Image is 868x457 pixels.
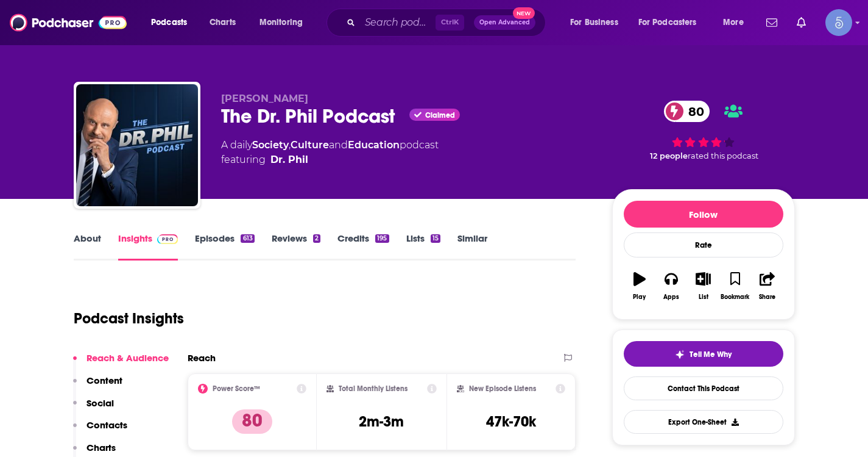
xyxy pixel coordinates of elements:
[289,139,291,151] span: ,
[562,13,633,32] button: open menu
[425,112,455,118] span: Claimed
[624,376,783,400] a: Contact This Podcast
[825,9,852,36] img: User Profile
[251,13,319,32] button: open menu
[663,293,679,301] div: Apps
[221,153,439,167] span: featuring
[825,9,852,36] span: Logged in as Spiral5-G1
[624,341,783,367] button: tell me why sparkleTell Me Why
[188,352,216,364] h2: Reach
[118,232,178,261] a: InsightsPodchaser Pro
[751,264,783,308] button: Share
[570,14,618,31] span: For Business
[210,14,236,31] span: Charts
[474,15,535,30] button: Open AdvancedNew
[715,13,759,32] button: open menu
[157,234,178,244] img: Podchaser Pro
[723,14,744,31] span: More
[431,234,440,243] div: 15
[624,264,655,308] button: Play
[338,9,557,37] div: Search podcasts, credits, & more...
[360,13,436,32] input: Search podcasts, credits, & more...
[513,7,535,19] span: New
[329,139,348,151] span: and
[348,139,400,151] a: Education
[825,9,852,36] button: Show profile menu
[86,442,116,453] p: Charts
[213,384,260,393] h2: Power Score™
[73,375,122,397] button: Content
[792,12,811,33] a: Show notifications dropdown
[195,232,254,261] a: Episodes613
[650,151,688,160] span: 12 people
[86,352,169,364] p: Reach & Audience
[259,14,303,31] span: Monitoring
[291,139,329,151] a: Culture
[74,232,101,261] a: About
[337,232,389,261] a: Credits195
[638,14,697,31] span: For Podcasters
[630,13,715,32] button: open menu
[74,309,184,328] h1: Podcast Insights
[270,153,308,167] div: Dr. Phil
[759,293,775,301] div: Share
[761,12,782,33] a: Show notifications dropdown
[232,409,272,434] p: 80
[699,293,708,301] div: List
[76,84,198,206] img: The Dr. Phil Podcast
[721,293,749,301] div: Bookmark
[436,15,464,31] span: Ctrl K
[339,384,408,393] h2: Total Monthly Listens
[457,232,487,261] a: Similar
[10,11,127,34] img: Podchaser - Follow, Share and Rate Podcasts
[241,234,254,243] div: 613
[202,13,243,32] a: Charts
[406,232,440,261] a: Lists15
[86,419,127,431] p: Contacts
[143,13,203,32] button: open menu
[624,232,783,257] div: Rate
[719,264,751,308] button: Bookmark
[687,264,719,308] button: List
[73,419,127,442] button: Contacts
[359,412,404,431] h3: 2m-3m
[633,293,646,301] div: Play
[690,350,732,359] span: Tell Me Why
[86,397,114,409] p: Social
[676,101,710,122] span: 80
[86,375,122,386] p: Content
[479,20,530,26] span: Open Advanced
[624,410,783,434] button: Export One-Sheet
[675,350,685,359] img: tell me why sparkle
[272,232,320,261] a: Reviews2
[655,264,687,308] button: Apps
[612,93,795,168] div: 80 12 peoplerated this podcast
[221,138,439,167] div: A daily podcast
[73,352,169,375] button: Reach & Audience
[469,384,536,393] h2: New Episode Listens
[375,234,389,243] div: 195
[151,14,187,31] span: Podcasts
[624,201,783,228] button: Follow
[252,139,289,151] a: Society
[664,101,710,122] a: 80
[313,234,320,243] div: 2
[486,412,536,431] h3: 47k-70k
[221,93,308,104] span: [PERSON_NAME]
[688,151,758,160] span: rated this podcast
[73,397,114,420] button: Social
